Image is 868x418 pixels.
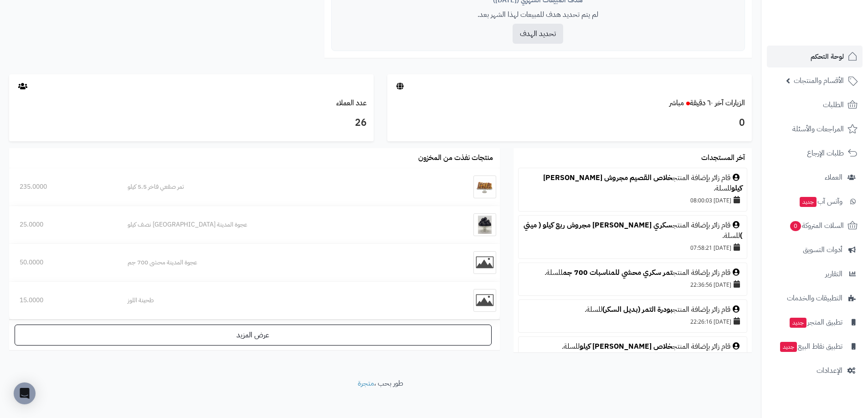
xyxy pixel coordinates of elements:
[817,364,842,377] span: الإعدادات
[394,115,745,131] h3: 0
[803,243,842,256] span: أدوات التسويق
[825,268,842,280] span: التقارير
[787,292,842,304] span: التطبيقات والخدمات
[15,325,492,346] a: عرض المزيد
[523,304,742,315] div: قام زائر بإضافة المنتج للسلة.
[524,220,742,241] a: سكري [PERSON_NAME] مجروش ربع كيلو ( ميني )
[523,341,742,352] div: قام زائر بإضافة المنتج للسلة.
[523,268,742,278] div: قام زائر بإضافة المنتج للسلة.
[767,94,863,116] a: الطلبات
[128,258,422,267] div: عجوة المدينة محشى 700 جم
[767,118,863,140] a: المراجعات والأسئلة
[523,241,742,254] div: [DATE] 07:58:21
[780,342,797,352] span: جديد
[811,50,844,63] span: لوحة التحكم
[563,267,673,278] a: تمر سكري محشي للمناسبات 700 جم
[823,98,844,111] span: الطلبات
[767,335,863,357] a: تطبيق نقاط البيعجديد
[336,98,367,108] a: عدد العملاء
[767,360,863,382] a: الإعدادات
[789,316,842,329] span: تطبيق المتجر
[20,296,107,305] div: 15.0000
[767,166,863,188] a: العملاء
[128,220,422,229] div: عجوة المدينة [GEOGRAPHIC_DATA] نصف كيلو
[792,123,844,135] span: المراجعات والأسئلة
[767,46,863,67] a: لوحة التحكم
[128,296,422,305] div: طحينة اللوز
[473,289,496,312] img: طحينة اللوز
[523,278,742,291] div: [DATE] 22:36:56
[543,172,742,194] a: خلاص القصيم مجروش [PERSON_NAME] كيلو
[473,175,496,198] img: تمر صقعي فاخر 5.5 كيلو
[473,251,496,274] img: عجوة المدينة محشى 700 جم
[789,219,844,232] span: السلات المتروكة
[807,147,844,160] span: طلبات الإرجاع
[767,191,863,212] a: وآتس آبجديد
[358,378,374,389] a: متجرة
[669,98,745,108] a: الزيارات آخر ٦٠ دقيقةمباشر
[669,98,684,108] small: مباشر
[767,142,863,164] a: طلبات الإرجاع
[418,154,493,162] h3: منتجات نفذت من المخزون
[767,287,863,309] a: التطبيقات والخدمات
[20,258,107,267] div: 50.0000
[825,171,842,184] span: العملاء
[767,311,863,333] a: تطبيق المتجرجديد
[800,197,817,207] span: جديد
[16,115,367,131] h3: 26
[523,352,742,365] div: [DATE] 22:25:51
[523,173,742,194] div: قام زائر بإضافة المنتج للسلة.
[799,195,842,208] span: وآتس آب
[806,7,859,26] img: logo-2.png
[790,221,801,231] span: 0
[767,215,863,237] a: السلات المتروكة0
[602,304,673,315] a: بودرة التمر (بديل السكر)
[767,239,863,261] a: أدوات التسويق
[523,220,742,241] div: قام زائر بإضافة المنتج للسلة.
[794,74,844,87] span: الأقسام والمنتجات
[20,220,107,229] div: 25.0000
[523,194,742,206] div: [DATE] 08:00:03
[779,340,842,353] span: تطبيق نقاط البيع
[767,263,863,285] a: التقارير
[128,182,422,191] div: تمر صقعي فاخر 5.5 كيلو
[14,382,36,404] div: Open Intercom Messenger
[339,10,738,20] p: لم يتم تحديد هدف للمبيعات لهذا الشهر بعد.
[20,182,107,191] div: 235.0000
[513,24,563,44] button: تحديد الهدف
[523,315,742,328] div: [DATE] 22:26:16
[580,341,673,352] a: خلاص [PERSON_NAME] كيلو
[790,318,806,328] span: جديد
[701,154,745,162] h3: آخر المستجدات
[473,213,496,236] img: عجوة المدينة عبوة نصف كيلو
